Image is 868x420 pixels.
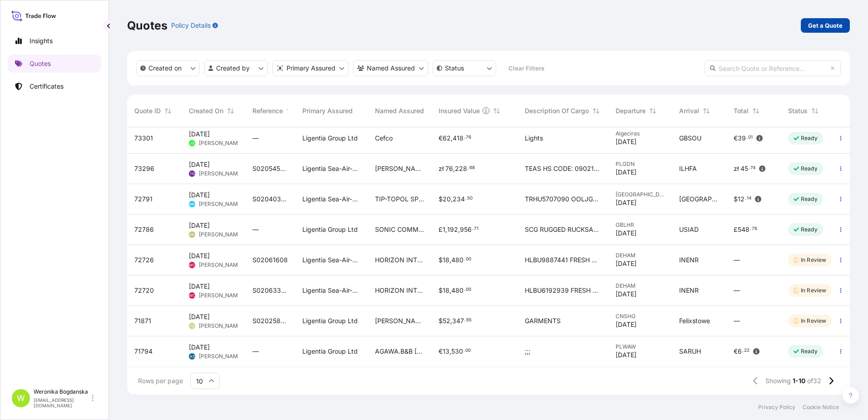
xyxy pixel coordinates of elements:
[525,316,561,325] span: GARMENTS
[464,136,465,139] span: .
[189,200,195,209] span: MK
[734,165,739,172] span: zł
[34,388,90,395] p: Weronika Bogdanska
[452,318,464,324] span: 347
[679,347,701,356] span: SARUH
[468,166,469,170] span: .
[616,252,665,259] span: DEHAM
[189,251,210,260] span: [DATE]
[765,376,791,385] span: Showing
[734,196,738,202] span: $
[525,195,601,204] span: TRHU5707090 OOLJGS1442 40HC 2664.00 KG 7.60 M3 5 PLT || TIRE REPAIR TOOLS
[439,226,443,233] span: £
[8,55,101,73] a: Quotes
[439,348,443,355] span: €
[375,134,393,143] span: Cefco
[679,225,699,234] span: USIAD
[801,287,826,294] p: In Review
[809,105,820,116] button: Sort
[525,106,589,115] span: Description Of Cargo
[616,221,665,229] span: GBLHR
[758,404,795,411] p: Privacy Policy
[734,226,738,233] span: £
[616,350,636,360] span: [DATE]
[439,196,443,202] span: $
[302,316,358,325] span: Ligentia Group Ltd
[189,190,210,200] span: [DATE]
[189,160,210,169] span: [DATE]
[252,195,288,204] span: S02040313 || LCL16540
[591,105,602,116] button: Sort
[453,165,455,172] span: ,
[8,77,101,95] a: Certificates
[189,291,195,300] span: WC
[750,166,755,170] span: 74
[616,320,636,329] span: [DATE]
[302,164,360,173] span: Ligentia Sea-Air-Rail Sp. z o.o.
[734,106,749,115] span: Total
[801,226,818,233] p: Ready
[679,255,699,265] span: INENR
[679,195,719,204] span: [GEOGRAPHIC_DATA]
[460,226,472,233] span: 956
[134,106,161,115] span: Quote ID
[450,318,452,324] span: ,
[801,256,826,264] p: In Review
[199,200,243,208] span: [PERSON_NAME]
[801,135,818,142] p: Ready
[808,21,843,30] p: Get a Quote
[749,166,750,170] span: .
[375,106,424,115] span: Named Assured
[466,136,471,139] span: 76
[449,287,451,294] span: ,
[443,196,451,202] span: 20
[199,322,243,330] span: [PERSON_NAME]
[474,227,478,230] span: 71
[742,349,744,352] span: .
[746,136,748,139] span: .
[127,18,168,33] p: Quotes
[449,348,451,355] span: ,
[204,60,268,76] button: createdBy Filter options
[443,318,450,324] span: 52
[793,376,805,385] span: 1-10
[803,404,839,411] a: Cookie Notice
[148,64,182,73] p: Created on
[30,36,53,45] p: Insights
[302,347,358,356] span: Ligentia Group Ltd
[451,135,453,141] span: ,
[738,348,742,355] span: 6
[439,257,443,263] span: $
[252,255,288,265] span: S02061608
[252,106,283,115] span: Reference
[679,106,699,115] span: Arrival
[788,106,808,115] span: Status
[616,198,636,207] span: [DATE]
[433,60,496,76] button: certificateStatus Filter options
[353,60,428,76] button: cargoOwner Filter options
[199,231,243,238] span: [PERSON_NAME]
[138,376,183,385] span: Rows per page
[453,135,464,141] span: 418
[134,347,153,356] span: 71794
[439,318,443,324] span: $
[252,286,288,295] span: S02063305
[801,317,826,325] p: In Review
[616,290,636,299] span: [DATE]
[616,137,636,146] span: [DATE]
[252,316,288,325] span: S02025838
[134,316,151,325] span: 71871
[134,286,154,295] span: 72720
[616,259,636,268] span: [DATE]
[190,169,195,178] span: TG
[439,165,444,172] span: zł
[466,319,472,322] span: 65
[508,64,544,73] p: Clear Filters
[465,349,471,352] span: 00
[734,348,738,355] span: €
[734,316,740,325] span: —
[464,349,465,352] span: .
[302,134,358,143] span: Ligentia Group Ltd
[189,221,210,230] span: [DATE]
[738,135,746,141] span: 39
